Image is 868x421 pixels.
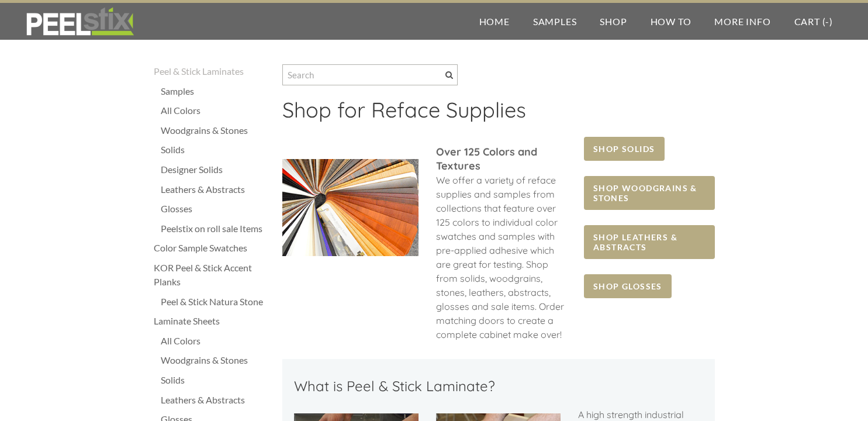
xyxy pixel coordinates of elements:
[783,3,845,40] a: Cart (-)
[161,103,271,118] a: All Colors
[161,163,271,177] a: Designer Solids
[154,261,271,289] a: KOR Peel & Stick Accent Planks
[584,274,672,298] a: SHOP GLOSSES
[154,64,271,78] a: Peel & Stick Laminates
[445,71,453,79] span: Search
[639,3,703,40] a: How To
[436,174,564,340] span: We offer a variety of reface supplies and samples from collections that feature over 125 colors t...
[161,295,271,309] a: Peel & Stick Natura Stone
[468,3,521,40] a: Home
[584,137,664,161] a: SHOP SOLIDS
[436,145,537,172] font: ​Over 125 Colors and Textures
[703,3,782,40] a: More Info
[282,159,419,256] img: Picture
[521,3,589,40] a: Samples
[161,222,271,236] a: Peelstix on roll sale Items
[282,64,458,85] input: Search
[161,393,271,407] a: Leathers & Abstracts
[154,241,271,255] a: Color Sample Swatches
[825,16,829,27] span: -
[161,84,271,98] a: Samples
[588,3,638,40] a: Shop
[294,377,495,395] font: What is Peel & Stick Laminate?
[161,123,271,137] a: Woodgrains & Stones
[161,182,271,196] a: Leathers & Abstracts
[584,176,714,210] a: SHOP WOODGRAINS & STONES
[161,353,271,367] a: Woodgrains & Stones
[23,7,136,36] img: REFACE SUPPLIES
[154,314,271,328] a: Laminate Sheets
[161,143,271,157] a: Solids
[161,373,271,387] a: Solids
[584,225,714,259] a: SHOP LEATHERS & ABSTRACTS
[282,97,715,131] h2: ​Shop for Reface Supplies
[161,202,271,216] a: Glosses
[161,334,271,348] a: All Colors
